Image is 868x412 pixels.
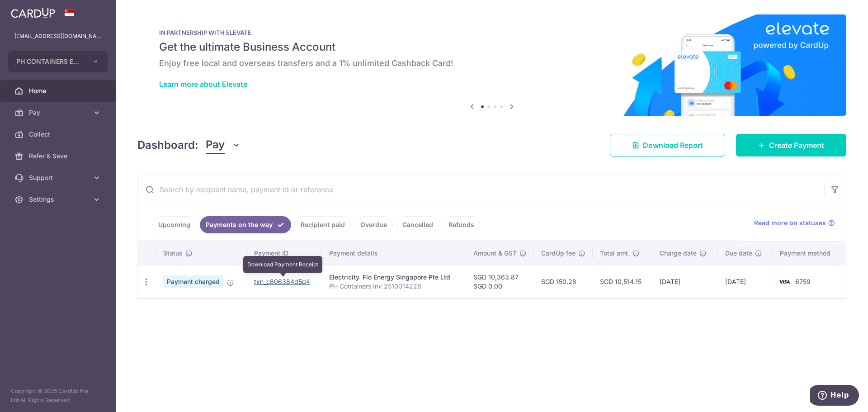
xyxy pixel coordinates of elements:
a: Cancelled [396,216,439,233]
span: Status [163,249,183,258]
a: Upcoming [152,216,196,233]
span: Read more on statuses [754,218,826,227]
p: IN PARTNERSHIP WITH ELEVATE [159,29,825,36]
th: Payment ID [247,242,322,265]
span: PH CONTAINERS EXPRESS (S) PTE LTD [16,57,83,66]
span: Settings [29,195,89,204]
a: Learn more about Elevate [159,80,247,89]
h4: Dashboard: [137,137,198,153]
button: PH CONTAINERS EXPRESS (S) PTE LTD [8,51,108,72]
span: Due date [725,249,752,258]
a: Refunds [443,216,480,233]
td: [DATE] [652,265,718,298]
img: Renovation banner [137,14,846,116]
td: [DATE] [718,265,773,298]
a: Download Report [610,134,725,156]
a: Recipient paid [295,216,351,233]
div: Download Payment Receipt [243,256,322,273]
span: Amount & GST [473,249,517,258]
iframe: Opens a widget where you can find more information [810,385,859,407]
img: CardUp [11,7,55,18]
td: SGD 150.28 [534,265,593,298]
span: Pay [206,137,225,154]
input: Search by recipient name, payment id or reference [138,175,824,204]
td: SGD 10,363.87 SGD 0.00 [466,265,534,298]
th: Payment method [773,242,846,265]
div: Electricity. Flo Energy Singapore Pte Ltd [329,273,459,282]
span: Pay [29,108,89,117]
span: Support [29,173,89,182]
a: Payments on the way [200,216,291,233]
span: CardUp fee [541,249,576,258]
span: Total amt. [600,249,630,258]
span: 6759 [795,278,811,285]
h6: Enjoy free local and overseas transfers and a 1% unlimited Cashback Card! [159,58,825,69]
a: Read more on statuses [754,218,835,227]
a: Overdue [354,216,393,233]
span: Home [29,86,89,95]
p: [EMAIL_ADDRESS][DOMAIN_NAME] [14,32,101,41]
span: Refer & Save [29,152,89,161]
img: Bank Card [775,276,793,287]
h5: Get the ultimate Business Account [159,40,825,54]
span: Charge date [660,249,697,258]
th: Payment details [322,242,466,265]
span: Payment charged [163,275,223,288]
a: txn_c806384d5d4 [254,278,310,285]
button: Pay [206,137,241,154]
span: Collect [29,130,89,139]
span: Download Report [643,140,703,151]
a: Create Payment [736,134,846,156]
p: PH Containers Inv 2510014228 [329,282,459,291]
span: Create Payment [769,140,824,151]
td: SGD 10,514.15 [593,265,652,298]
